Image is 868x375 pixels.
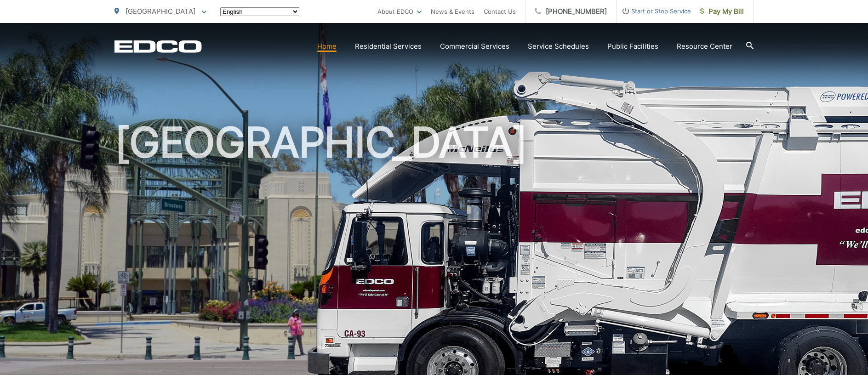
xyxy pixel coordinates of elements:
a: Residential Services [355,41,422,52]
a: Commercial Services [440,41,509,52]
a: Resource Center [677,41,732,52]
a: News & Events [431,6,474,17]
a: Contact Us [484,6,516,17]
span: Pay My Bill [700,6,744,17]
span: [GEOGRAPHIC_DATA] [126,7,195,16]
a: Home [317,41,337,52]
a: About EDCO [377,6,422,17]
a: Public Facilities [607,41,658,52]
select: Select a language [220,7,299,16]
a: EDCD logo. Return to the homepage. [114,40,202,53]
a: Service Schedules [528,41,589,52]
